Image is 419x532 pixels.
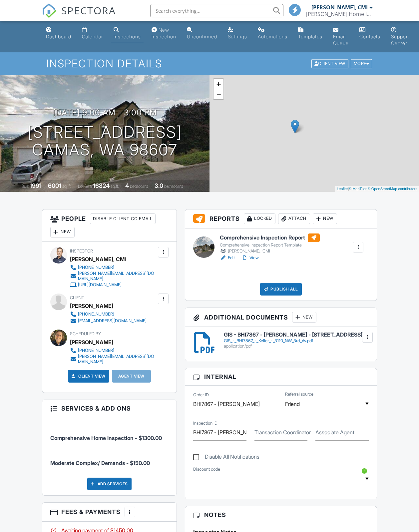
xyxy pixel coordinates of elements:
div: [PERSON_NAME] [70,301,113,311]
div: Settings [228,34,247,39]
label: Referral source [285,391,313,397]
div: application/pdf [224,344,369,349]
a: Comprehensive Inspection Report Comprehensive Inspection Report Template [PERSON_NAME], CMI [220,233,320,255]
div: Locked [244,213,275,224]
div: Support Center [391,34,409,46]
a: © OpenStreetMap contributors [368,187,417,191]
a: Inspections [111,24,144,43]
div: Client View [311,59,348,68]
div: Publish All [260,283,302,296]
div: New [313,213,337,224]
h3: Fees & Payments [42,503,177,522]
div: [PHONE_NUMBER] [78,312,114,317]
a: Dashboard [43,24,74,43]
div: Bennett Home Inspections LLC [306,11,373,17]
div: 16824 [93,182,110,189]
span: Lot Size [78,184,92,189]
span: sq.ft. [111,184,119,189]
a: [URL][DOMAIN_NAME] [70,282,156,288]
h6: Comprehensive Inspection Report [220,233,320,242]
a: Contacts [357,24,383,43]
input: Associate Agent [315,424,369,441]
label: Inspection ID [193,420,217,426]
span: Inspector [70,248,93,253]
a: Email Queue [330,24,351,50]
div: [EMAIL_ADDRESS][DOMAIN_NAME] [78,318,147,324]
input: Inspection ID [193,424,246,441]
div: 1991 [30,182,42,189]
div: Unconfirmed [187,34,217,39]
li: Service: Comprehensive Home Inspection [50,422,169,447]
a: Leaflet [337,187,348,191]
h3: Reports [185,209,377,228]
label: Associate Agent [315,429,354,436]
span: Comprehensive Home Inspection - $1300.00 [50,435,162,441]
div: [PHONE_NUMBER] [78,265,114,270]
h1: [STREET_ADDRESS] Camas, WA 98607 [28,123,182,159]
span: Built [21,184,29,189]
div: Contacts [359,34,380,39]
h3: People [42,209,177,242]
a: [PERSON_NAME][EMAIL_ADDRESS][DOMAIN_NAME] [70,271,156,282]
h6: GIS - BHI7867 - [PERSON_NAME] - [STREET_ADDRESS] [224,332,369,338]
div: [PERSON_NAME][EMAIL_ADDRESS][DOMAIN_NAME] [78,354,156,365]
h3: Internal [185,368,377,386]
a: View [241,254,259,261]
a: GIS - BHI7867 - [PERSON_NAME] - [STREET_ADDRESS] GIS_-_BHI7867_-_Keller_-_3110_NW_3rd_Av.pdf appl... [224,332,369,349]
a: [PERSON_NAME][EMAIL_ADDRESS][DOMAIN_NAME] [70,354,156,365]
div: 3.0 [155,182,163,189]
a: [PHONE_NUMBER] [70,347,156,354]
span: Moderate Complex/ Demands - $150.00 [50,460,150,466]
label: Disable All Notifications [193,454,259,462]
h3: [DATE] 9:00 am - 3:00 pm [53,108,157,117]
li: Service: Moderate Complex/ Demands [50,447,169,472]
a: Automations (Basic) [255,24,290,43]
a: Edit [220,254,235,261]
div: Comprehensive Inspection Report Template [220,242,320,248]
img: The Best Home Inspection Software - Spectora [42,3,57,18]
div: Calendar [82,34,103,39]
span: SPECTORA [61,3,116,17]
span: sq. ft. [62,184,72,189]
a: Calendar [79,24,106,43]
div: Automations [258,34,287,39]
div: More [351,59,372,68]
a: Client View [311,61,350,66]
div: 4 [125,182,129,189]
a: [PHONE_NUMBER] [70,264,156,271]
div: [PERSON_NAME], CMI [311,4,368,11]
a: Settings [225,24,250,43]
div: [PHONE_NUMBER] [78,348,114,353]
span: Client [70,295,84,300]
div: Dashboard [46,34,71,39]
div: Disable Client CC Email [90,213,156,224]
div: Email Queue [333,34,349,46]
div: | [335,186,419,192]
h3: Notes [185,506,377,524]
label: Discount code [193,466,220,472]
h1: Inspection Details [46,58,373,69]
div: Inspections [114,34,141,39]
span: bathrooms [164,184,183,189]
div: 6001 [48,182,61,189]
a: [EMAIL_ADDRESS][DOMAIN_NAME] [70,318,147,324]
input: Search everything... [150,4,283,17]
a: New Inspection [149,24,179,43]
a: © MapTiler [349,187,367,191]
div: [PERSON_NAME], CMI [70,254,126,264]
label: Order ID [193,392,209,398]
span: Scheduled By [70,331,101,336]
label: Transaction Coordinator [254,429,311,436]
a: Zoom out [213,89,223,99]
div: Attach [278,213,310,224]
a: Templates [295,24,325,43]
div: New [50,227,75,237]
div: [PERSON_NAME] [70,337,113,347]
div: Add Services [87,478,132,490]
div: [PERSON_NAME], CMI [220,248,320,254]
a: Client View [70,373,106,380]
div: [PERSON_NAME][EMAIL_ADDRESS][DOMAIN_NAME] [78,271,156,282]
a: SPECTORA [42,9,116,23]
div: Templates [298,34,322,39]
a: Zoom in [213,79,223,89]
